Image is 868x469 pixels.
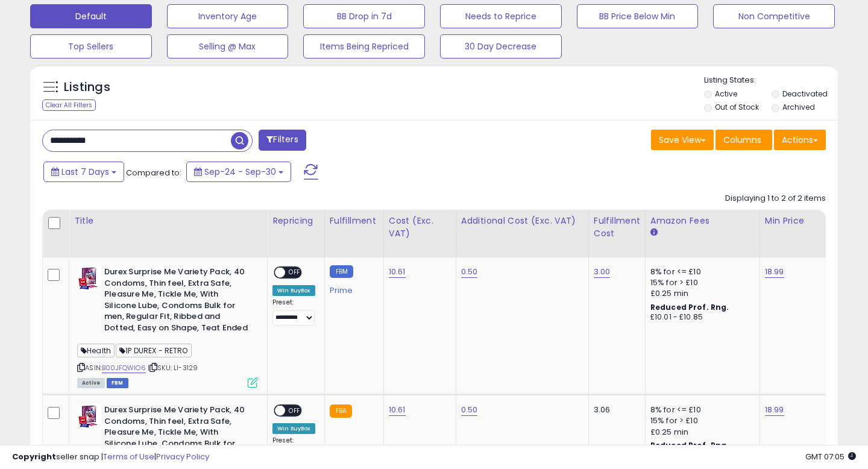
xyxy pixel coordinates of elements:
[12,451,56,462] strong: Copyright
[103,451,154,462] a: Terms of Use
[12,452,209,463] div: seller snap | |
[303,4,425,28] button: BB Drop in 7d
[330,281,374,295] div: Prime
[461,215,583,227] div: Additional Cost (Exc. VAT)
[440,4,562,28] button: Needs to Reprice
[650,302,729,312] b: Reduced Prof. Rng.
[272,298,315,326] div: Preset:
[389,215,451,240] div: Cost (Exc. VAT)
[782,89,828,99] label: Deactivated
[650,266,750,277] div: 8% for <= £10
[782,102,815,112] label: Archived
[577,4,699,28] button: BB Price Below Min
[74,215,262,227] div: Title
[204,166,276,178] span: Sep-24 - Sep-30
[594,215,640,240] div: Fulfillment Cost
[77,378,105,388] span: All listings currently available for purchase on Amazon
[116,344,192,357] span: 1P DUREX - RETRO
[43,162,124,182] button: Last 7 Days
[650,215,755,227] div: Amazon Fees
[805,451,856,462] span: 2025-10-9 07:05 GMT
[167,4,289,28] button: Inventory Age
[330,404,352,418] small: FBA
[650,277,750,288] div: 15% for > £10
[272,285,315,296] div: Win BuyBox
[77,404,101,429] img: 51qzWMKb7uL._SL40_.jpg
[107,378,128,388] span: FBM
[285,268,304,278] span: OFF
[713,4,835,28] button: Non Competitive
[774,130,826,150] button: Actions
[651,130,714,150] button: Save View
[594,404,636,415] div: 3.06
[186,162,291,182] button: Sep-24 - Sep-30
[272,215,319,227] div: Repricing
[650,288,750,299] div: £0.25 min
[285,406,304,416] span: OFF
[650,415,750,426] div: 15% for > £10
[104,266,251,336] b: Durex Surprise Me Variety Pack, 40 Condoms, Thin feel, Extra Safe, Pleasure Me, Tickle Me, With S...
[765,404,784,416] a: 18.99
[77,344,115,357] span: Health
[148,363,198,373] span: | SKU: LI-3129
[64,79,110,96] h5: Listings
[440,34,562,58] button: 30 Day Decrease
[61,166,109,178] span: Last 7 Days
[156,451,209,462] a: Privacy Policy
[259,130,306,151] button: Filters
[77,266,101,291] img: 51qzWMKb7uL._SL40_.jpg
[389,266,406,278] a: 10.61
[389,404,406,416] a: 10.61
[723,134,761,146] span: Columns
[715,102,759,112] label: Out of Stock
[461,266,478,278] a: 0.50
[77,266,258,386] div: ASIN:
[102,363,146,373] a: B00JFQWIO6
[765,266,784,278] a: 18.99
[765,215,827,227] div: Min Price
[330,215,379,227] div: Fulfillment
[461,404,478,416] a: 0.50
[42,99,96,111] div: Clear All Filters
[650,427,750,438] div: £0.25 min
[330,265,353,278] small: FBM
[272,423,315,434] div: Win BuyBox
[594,266,611,278] a: 3.00
[715,89,737,99] label: Active
[725,193,826,204] div: Displaying 1 to 2 of 2 items
[650,312,750,323] div: £10.01 - £10.85
[167,34,289,58] button: Selling @ Max
[303,34,425,58] button: Items Being Repriced
[704,75,838,86] p: Listing States:
[30,4,152,28] button: Default
[715,130,772,150] button: Columns
[30,34,152,58] button: Top Sellers
[650,404,750,415] div: 8% for <= £10
[126,167,181,178] span: Compared to:
[650,227,658,238] small: Amazon Fees.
